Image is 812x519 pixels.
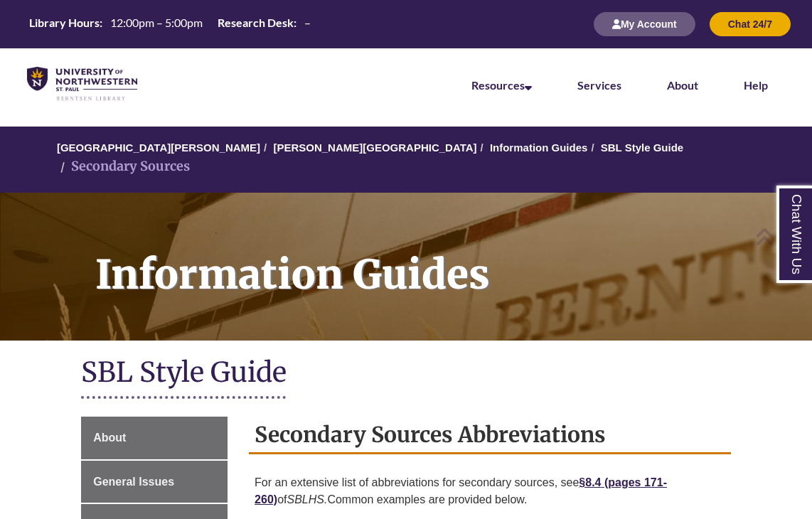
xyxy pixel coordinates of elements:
[577,78,621,92] a: Services
[212,15,299,31] th: Research Desk:
[490,141,588,154] a: Information Guides
[755,227,808,246] a: Back to Top
[710,18,791,30] a: Chat 24/7
[81,417,228,459] a: About
[57,141,260,154] a: [GEOGRAPHIC_DATA][PERSON_NAME]
[594,18,695,30] a: My Account
[604,476,608,488] strong: (
[304,16,311,29] span: –
[255,469,725,514] p: For an extensive list of abbreviations for secondary sources, see of Common examples are provided...
[23,15,316,33] table: Hours Today
[110,16,203,29] span: 12:00pm – 5:00pm
[80,193,812,322] h1: Information Guides
[249,417,731,454] h2: Secondary Sources Abbreviations
[81,355,731,392] h1: SBL Style Guide
[579,476,601,488] strong: §8.4
[471,78,532,92] a: Resources
[710,12,791,36] button: Chat 24/7
[287,493,327,505] em: SBLHS.
[667,78,698,92] a: About
[81,461,228,503] a: General Issues
[601,141,683,154] a: SBL Style Guide
[57,156,190,177] li: Secondary Sources
[744,78,768,92] a: Help
[93,476,174,488] span: General Issues
[594,12,695,36] button: My Account
[23,15,316,34] a: Hours Today
[27,67,137,102] img: UNWSP Library Logo
[93,432,126,444] span: About
[273,141,476,154] a: [PERSON_NAME][GEOGRAPHIC_DATA]
[23,15,105,31] th: Library Hours:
